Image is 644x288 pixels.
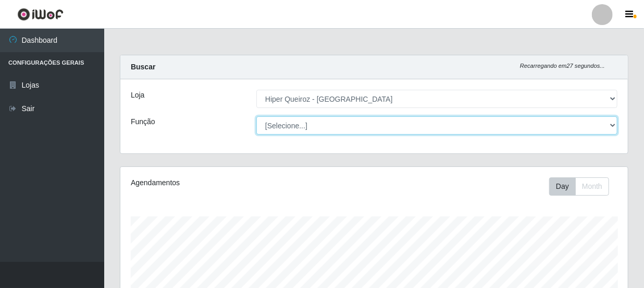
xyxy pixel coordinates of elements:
strong: Buscar [131,63,155,71]
img: CoreUI Logo [17,8,64,21]
button: Day [549,177,576,196]
label: Loja [131,90,144,101]
div: Agendamentos [131,177,325,188]
div: Toolbar with button groups [549,177,617,196]
div: First group [549,177,609,196]
i: Recarregando em 27 segundos... [520,63,605,69]
button: Month [575,177,609,196]
label: Função [131,116,155,127]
